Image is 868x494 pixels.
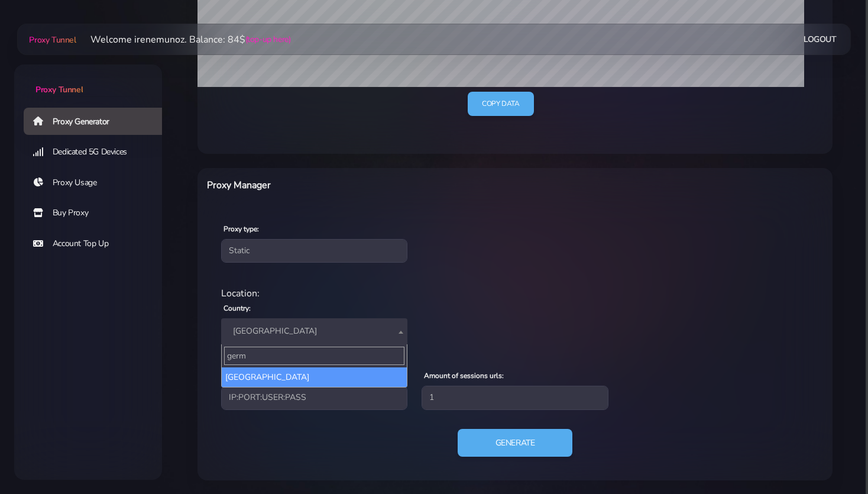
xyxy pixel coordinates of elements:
a: Proxy Tunnel [14,64,162,96]
a: Account Top Up [24,230,171,257]
input: Search [224,347,404,365]
span: Spain [221,318,407,344]
a: (top-up here) [245,33,291,46]
a: Dedicated 5G Devices [24,138,171,166]
label: Country: [224,303,251,314]
li: [GEOGRAPHIC_DATA] [222,367,407,387]
a: Proxy Usage [24,169,171,196]
a: Proxy Tunnel [27,30,76,49]
span: Proxy Tunnel [35,84,83,95]
li: Welcome irenemunoz. Balance: 84$ [76,33,291,47]
a: Buy Proxy [24,199,171,227]
div: Location: [214,286,816,301]
a: Proxy Generator [24,108,171,135]
label: Proxy type: [224,224,259,234]
a: Logout [804,28,837,50]
a: Copy data [468,92,533,116]
label: Amount of sessions urls: [424,370,504,381]
button: Generate [458,429,573,457]
iframe: Webchat Widget [694,301,853,479]
span: Spain [228,323,400,340]
div: Proxy Settings: [214,354,816,368]
span: Proxy Tunnel [29,34,76,46]
h6: Proxy Manager [207,177,561,193]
